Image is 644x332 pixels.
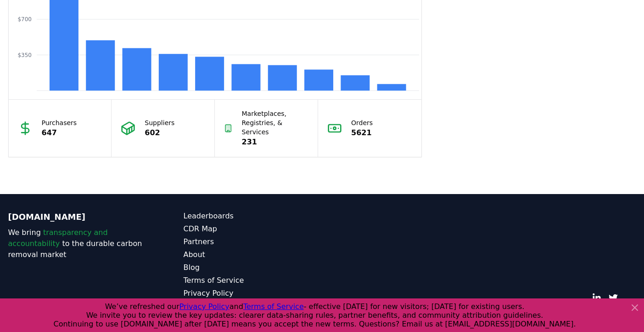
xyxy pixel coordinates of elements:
p: 5621 [351,127,373,138]
p: Marketplaces, Registries, & Services [242,109,309,137]
p: 647 [42,127,77,138]
p: Purchasers [42,118,77,127]
p: [DOMAIN_NAME] [8,211,147,223]
tspan: $350 [17,52,32,58]
a: LinkedIn [592,293,601,303]
span: transparency and accountability [8,228,108,248]
a: Privacy Policy [184,288,322,299]
a: CDR Map [184,223,322,235]
a: Partners [184,236,322,247]
p: We bring to the durable carbon removal market [8,227,147,260]
a: Twitter [609,293,618,303]
a: About [184,249,322,260]
tspan: $700 [17,16,32,23]
p: 602 [145,127,174,138]
p: 231 [242,137,309,148]
p: Orders [351,118,373,127]
a: Blog [184,262,322,273]
a: Terms of Service [184,275,322,286]
a: Leaderboards [184,211,322,222]
p: Suppliers [145,118,174,127]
